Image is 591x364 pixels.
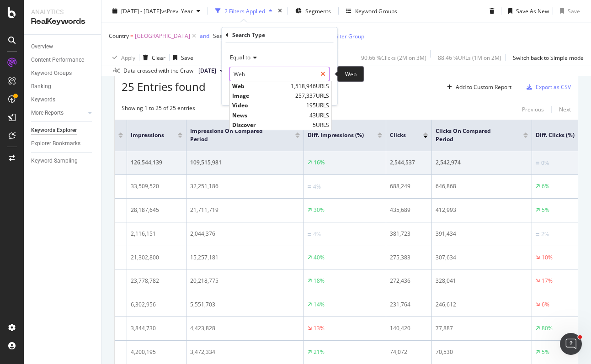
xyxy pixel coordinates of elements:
[232,82,288,90] span: Web
[542,253,553,262] div: 10%
[436,127,510,143] span: Clicks On Compared Period
[131,158,182,167] div: 126,544,139
[131,301,182,309] div: 6,302,956
[31,42,95,52] a: Overview
[542,182,549,190] div: 6%
[355,7,397,15] div: Keyword Groups
[195,65,227,76] button: [DATE]
[390,206,428,214] div: 435,689
[31,82,95,91] a: Ranking
[139,50,165,65] button: Clear
[505,4,549,18] button: Save As New
[390,277,428,285] div: 272,436
[337,66,364,82] div: Web
[390,158,428,167] div: 2,544,537
[509,50,584,65] button: Switch back to Simple mode
[232,101,304,109] span: Video
[536,131,575,139] span: Diff. Clicks (%)
[542,206,549,214] div: 5%
[342,4,401,18] button: Keyword Groups
[31,139,80,148] div: Explorer Bookmarks
[313,230,321,238] div: 4%
[314,301,325,309] div: 14%
[31,95,95,105] a: Keywords
[131,206,182,214] div: 28,187,645
[390,253,428,262] div: 275,383
[314,253,325,262] div: 40%
[131,324,182,332] div: 3,844,730
[190,324,300,332] div: 4,423,828
[436,253,528,262] div: 307,634
[314,348,325,356] div: 21%
[536,233,539,236] img: Equal
[232,111,307,119] span: News
[390,230,428,238] div: 381,723
[190,182,300,190] div: 32,251,186
[438,53,501,61] div: 88.46 % URLs ( 1M on 2M )
[436,301,528,309] div: 246,612
[31,95,55,105] div: Keywords
[542,324,553,332] div: 80%
[542,301,549,309] div: 6%
[313,121,329,129] span: 5 URLS
[323,32,364,40] div: Add Filter Group
[212,4,276,18] button: 2 Filters Applied
[190,253,300,262] div: 15,257,181
[309,111,329,119] span: 43 URLS
[513,53,584,61] div: Switch back to Simple mode
[121,7,161,15] span: [DATE] - [DATE]
[31,55,84,65] div: Content Performance
[390,324,428,332] div: 140,420
[308,131,364,139] span: Diff. Impressions (%)
[190,206,300,214] div: 21,711,719
[131,348,182,356] div: 4,200,195
[109,50,135,65] button: Apply
[361,53,426,61] div: 90.66 % Clicks ( 2M on 3M )
[31,126,77,135] div: Keywords Explorer
[122,79,206,94] span: 25 Entries found
[443,80,511,95] button: Add to Custom Report
[226,89,255,98] button: Cancel
[276,6,284,16] div: times
[542,277,553,285] div: 17%
[170,50,193,65] button: Save
[390,301,428,309] div: 231,764
[109,4,204,18] button: [DATE] - [DATE]vsPrev. Year
[232,31,265,39] div: Search Type
[436,324,528,332] div: 77,887
[560,333,582,355] iframe: Intercom live chat
[31,82,51,91] div: Ranking
[121,53,135,61] div: Apply
[31,156,78,166] div: Keyword Sampling
[135,30,190,42] span: [GEOGRAPHIC_DATA]
[542,348,549,356] div: 5%
[190,301,300,309] div: 5,551,703
[31,69,95,78] a: Keyword Groups
[31,139,95,148] a: Explorer Bookmarks
[31,108,64,118] div: More Reports
[390,348,428,356] div: 74,072
[291,82,329,90] span: 1,518,946 URLS
[541,159,549,167] div: 0%
[314,158,325,167] div: 16%
[313,183,321,191] div: 4%
[190,158,300,167] div: 109,515,981
[198,67,216,75] span: 2025 Sep. 22nd
[568,7,580,15] div: Save
[559,104,571,115] button: Next
[31,16,94,27] div: RealKeywords
[190,277,300,285] div: 20,218,775
[436,206,528,214] div: 412,993
[436,277,528,285] div: 328,041
[314,206,325,214] div: 30%
[314,324,325,332] div: 13%
[436,158,528,167] div: 2,542,974
[190,127,282,143] span: Impressions On Compared Period
[536,83,571,91] div: Export as CSV
[436,182,528,190] div: 646,868
[536,162,539,164] img: Equal
[123,67,195,75] div: Data crossed with the Crawl
[295,92,329,100] span: 257,337 URLS
[292,4,335,18] button: Segments
[456,84,511,90] div: Add to Custom Report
